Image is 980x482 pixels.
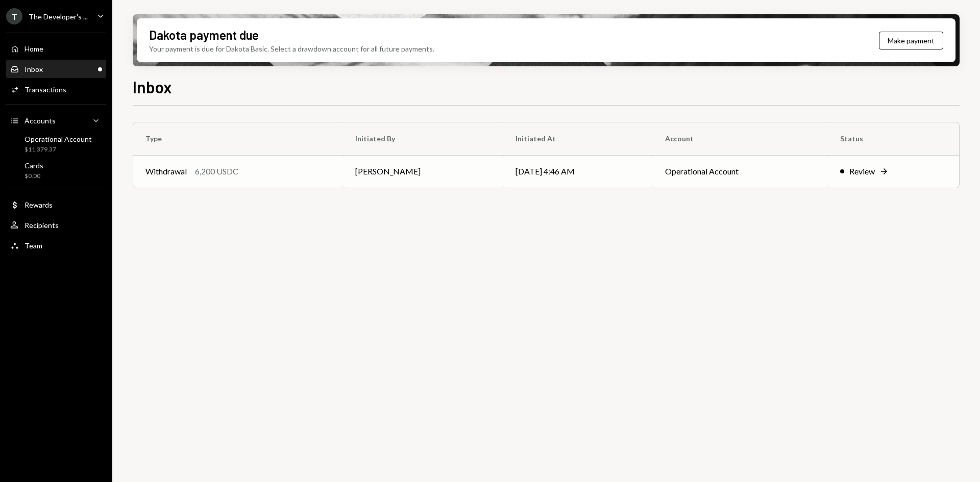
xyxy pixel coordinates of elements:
div: Home [24,44,43,53]
th: Initiated By [343,122,503,155]
div: Withdrawal [145,165,187,177]
th: Initiated At [503,122,653,155]
a: Rewards [6,195,106,214]
th: Type [133,122,343,155]
div: Dakota payment due [149,27,259,43]
a: Cards$0.00 [6,158,106,183]
div: 6,200 USDC [195,165,238,177]
th: Status [828,122,959,155]
div: Your payment is due for Dakota Basic. Select a drawdown account for all future payments. [149,43,434,54]
div: Cards [24,161,43,170]
a: Operational Account$11,379.37 [6,132,106,156]
td: Operational Account [653,155,828,188]
div: Recipients [24,221,59,230]
div: $11,379.37 [24,145,92,154]
button: Make payment [879,32,943,49]
td: [PERSON_NAME] [343,155,503,188]
div: The Developer's ... [29,12,88,21]
a: Recipients [6,216,106,234]
a: Home [6,39,106,58]
div: $0.00 [24,172,43,181]
div: Accounts [24,116,56,125]
div: Inbox [24,65,43,73]
div: T [6,8,22,24]
a: Transactions [6,80,106,98]
div: Review [849,165,875,177]
a: Inbox [6,60,106,78]
h1: Inbox [133,77,172,97]
div: Operational Account [24,135,92,143]
div: Transactions [24,85,66,94]
div: Team [24,241,42,250]
td: [DATE] 4:46 AM [503,155,653,188]
div: Rewards [24,200,53,209]
a: Accounts [6,111,106,130]
a: Team [6,236,106,255]
th: Account [653,122,828,155]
